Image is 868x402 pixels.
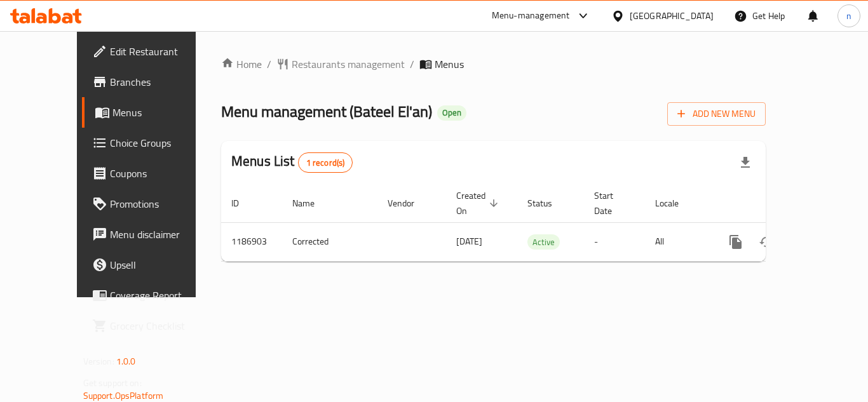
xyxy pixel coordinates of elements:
[456,233,482,250] span: [DATE]
[437,107,466,118] span: Open
[435,57,464,72] span: Menus
[630,9,714,23] div: [GEOGRAPHIC_DATA]
[221,222,282,261] td: 1186903
[594,188,630,218] span: Start Date
[116,353,136,370] span: 1.0.0
[110,318,212,333] span: Grocery Checklist
[221,97,432,126] span: Menu management ( Bateel El'an )
[527,234,560,250] div: Active
[231,196,255,211] span: ID
[110,196,212,211] span: Promotions
[456,188,502,218] span: Created On
[231,152,353,173] h2: Menus List
[83,353,114,370] span: Version:
[83,375,142,391] span: Get support on:
[298,152,353,173] div: Total records count
[110,257,212,272] span: Upsell
[110,135,212,151] span: Choice Groups
[110,166,212,181] span: Coupons
[292,57,405,72] span: Restaurants management
[527,196,569,211] span: Status
[721,227,751,257] button: more
[492,8,570,23] div: Menu-management
[667,102,766,126] button: Add New Menu
[221,57,766,72] nav: breadcrumb
[82,311,222,341] a: Grocery Checklist
[110,288,212,303] span: Coverage Report
[82,158,222,189] a: Coupons
[110,74,212,90] span: Branches
[299,157,353,169] span: 1 record(s)
[82,280,222,311] a: Coverage Report
[82,36,222,67] a: Edit Restaurant
[292,196,331,211] span: Name
[730,147,761,178] div: Export file
[282,222,377,261] td: Corrected
[527,235,560,250] span: Active
[388,196,431,211] span: Vendor
[110,227,212,242] span: Menu disclaimer
[221,184,853,262] table: enhanced table
[645,222,710,261] td: All
[221,57,262,72] a: Home
[110,44,212,59] span: Edit Restaurant
[655,196,695,211] span: Locale
[82,250,222,280] a: Upsell
[82,219,222,250] a: Menu disclaimer
[437,105,466,121] div: Open
[276,57,405,72] a: Restaurants management
[112,105,212,120] span: Menus
[82,97,222,128] a: Menus
[410,57,414,72] li: /
[584,222,645,261] td: -
[710,184,853,223] th: Actions
[82,67,222,97] a: Branches
[677,106,756,122] span: Add New Menu
[751,227,782,257] button: Change Status
[82,128,222,158] a: Choice Groups
[846,9,851,23] span: n
[82,189,222,219] a: Promotions
[267,57,271,72] li: /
